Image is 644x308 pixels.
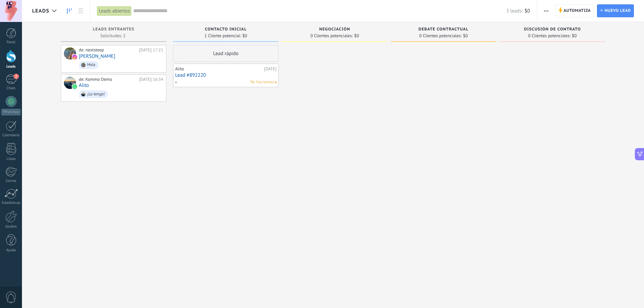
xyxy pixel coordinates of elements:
div: Alito [175,66,262,72]
a: Nuevo lead [597,4,634,17]
button: Más [541,4,551,17]
div: Debate contractual [394,27,493,33]
span: $0 [572,34,577,38]
span: No hay tareas [250,79,274,85]
a: Leads [64,4,75,18]
span: Solicitudes: 2 [100,34,125,38]
div: Sebastian Alejandro [64,47,76,60]
span: Leads [32,8,49,14]
div: Correo [1,179,21,183]
div: Panel [1,40,21,45]
div: Listas [1,157,21,161]
span: Leads Entrantes [93,27,135,32]
span: 2 [14,74,19,79]
div: Contacto inicial [176,27,275,33]
div: Hola [87,63,95,67]
span: Discusión de contrato [524,27,581,32]
span: Contacto inicial [205,27,247,32]
div: WhatsApp [1,109,21,115]
div: Estadísticas [1,201,21,205]
span: 1 Cliente potencial: [205,34,241,38]
img: waba.svg [72,84,77,89]
a: [PERSON_NAME] [79,53,115,59]
span: 0 Clientes potenciales: [528,34,570,38]
div: Negociación [285,27,384,33]
div: Leads abiertos [97,6,132,16]
div: Chats [1,86,21,91]
span: $0 [463,34,468,38]
span: Automatiza [564,5,591,17]
span: 3 leads: [506,8,523,14]
a: Automatiza [555,4,594,17]
div: Leads Entrantes [64,27,163,33]
div: Lead rápido [173,45,279,62]
span: 0 Clientes potenciales: [419,34,461,38]
span: Negociación [319,27,350,32]
div: de: nextsteep [79,47,137,53]
span: 0 Clientes potenciales: [310,34,353,38]
img: instagram.svg [72,55,77,60]
div: [DATE] [264,66,277,72]
div: Discusión de contrato [503,27,602,33]
span: $0 [354,34,359,38]
div: Alito [64,77,76,89]
div: Calendario [1,133,21,138]
div: de: Kommo Demo [79,77,137,82]
span: $0 [242,34,247,38]
div: [DATE] 17:21 [139,47,163,53]
div: Ajustes [1,224,21,229]
div: [DATE] 16:34 [139,77,163,82]
span: No hay nada asignado [275,81,277,83]
a: Lead #892220 [175,72,277,78]
span: $0 [525,8,530,14]
span: Debate contractual [419,27,469,32]
div: Leads [1,65,21,69]
a: Alito [79,82,89,88]
span: Nuevo lead [604,5,631,17]
a: Lista [75,4,87,18]
div: Ayuda [1,248,21,253]
div: ¡Lo tengo! [87,92,105,97]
